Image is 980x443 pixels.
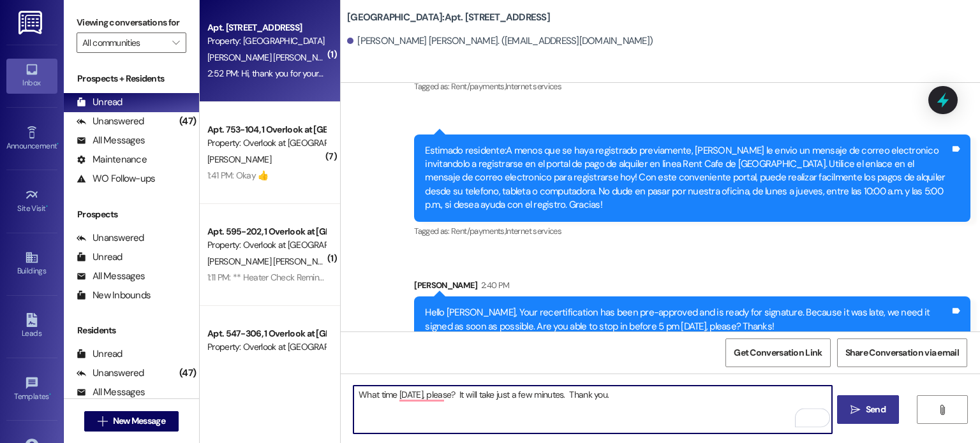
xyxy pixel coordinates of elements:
div: Apt. 595-202, 1 Overlook at [GEOGRAPHIC_DATA] [207,225,325,238]
span: New Message [113,414,165,428]
span: • [57,140,59,149]
b: [GEOGRAPHIC_DATA]: Apt. [STREET_ADDRESS] [347,11,550,24]
textarea: To enrich screen reader interactions, please activate Accessibility in Grammarly extension settings [353,386,831,433]
i:  [98,416,107,426]
span: Rent/payments , [451,226,505,236]
i:  [172,38,179,48]
div: Estimado residente:A menos que se haya registrado previamente, [PERSON_NAME] le envio un mensaje ... [425,144,950,212]
span: Rent/payments , [451,81,505,92]
button: Send [837,395,899,424]
div: Prospects [64,208,199,221]
div: Property: Overlook at [GEOGRAPHIC_DATA] [207,340,325,354]
span: • [46,202,48,211]
a: Templates • [6,372,57,407]
a: Site Visit • [6,184,57,219]
div: Unread [77,251,122,264]
input: All communities [82,33,166,53]
div: Apt. [STREET_ADDRESS] [207,21,325,34]
button: Share Conversation via email [837,338,967,367]
label: Viewing conversations for [77,13,186,33]
a: Leads [6,309,57,344]
div: Hello [PERSON_NAME], Your recertification has been pre-approved and is ready for signature. Becau... [425,306,950,333]
span: Internet services [505,226,561,236]
div: 2:40 PM [478,279,509,292]
span: Get Conversation Link [734,346,822,359]
div: (47) [176,112,199,131]
div: 2:52 PM: Hi, thank you for your message. Our team will get back to you [DATE] during regular offi... [207,68,591,79]
div: Apt. 547-306, 1 Overlook at [GEOGRAPHIC_DATA] [207,327,325,340]
div: (47) [176,363,199,383]
button: Get Conversation Link [725,338,830,367]
span: [PERSON_NAME] [PERSON_NAME] [207,52,337,63]
div: Unread [77,347,122,361]
div: Unread [77,96,122,109]
span: Send [866,403,886,416]
span: Share Conversation via email [845,346,959,359]
div: Tagged as: [414,77,970,96]
div: 1:41 PM: Okay 👍 [207,170,269,181]
span: • [49,390,51,399]
div: Unanswered [77,231,144,245]
span: Internet services [505,81,561,92]
div: New Inbounds [77,289,151,302]
div: Unanswered [77,115,144,128]
div: All Messages [77,270,145,283]
div: Residents [64,324,199,337]
span: [PERSON_NAME] [207,154,271,165]
div: WO Follow-ups [77,172,155,185]
div: Unanswered [77,367,144,380]
div: Property: Overlook at [GEOGRAPHIC_DATA] [207,238,325,252]
i:  [850,405,860,415]
div: Prospects + Residents [64,72,199,85]
a: Buildings [6,247,57,281]
span: [PERSON_NAME] [PERSON_NAME] [207,256,337,267]
div: Apt. 753-104, 1 Overlook at [GEOGRAPHIC_DATA] [207,123,325,136]
div: Maintenance [77,153,147,166]
img: ResiDesk Logo [19,11,45,34]
div: Tagged as: [414,222,970,240]
i:  [937,405,947,415]
div: All Messages [77,386,145,399]
div: Property: [GEOGRAPHIC_DATA] [207,34,325,48]
button: New Message [84,411,179,432]
div: All Messages [77,134,145,147]
a: Inbox [6,59,57,93]
div: Property: Overlook at [GEOGRAPHIC_DATA] [207,136,325,150]
div: [PERSON_NAME] [414,279,970,296]
div: [PERSON_NAME] [PERSON_NAME]. ([EMAIL_ADDRESS][DOMAIN_NAME]) [347,34,653,48]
